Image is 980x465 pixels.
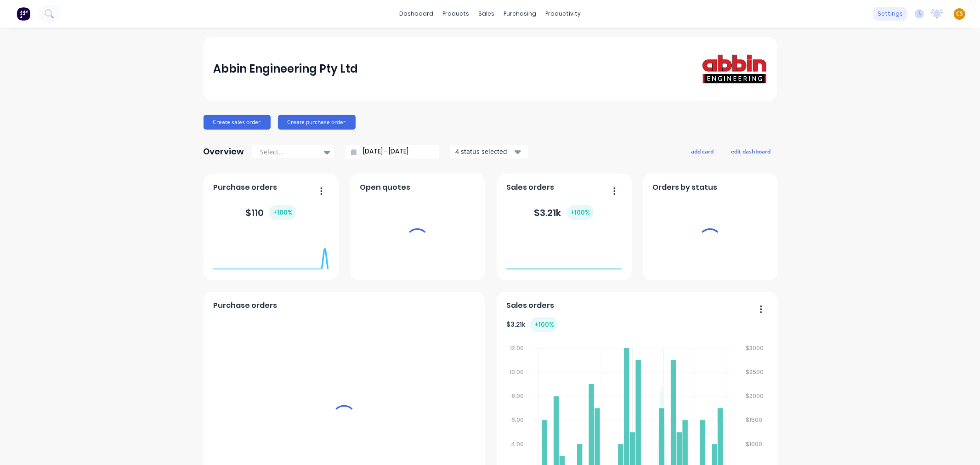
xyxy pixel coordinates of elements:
div: + 100 % [567,205,594,220]
button: add card [685,145,720,157]
button: Create purchase order [278,115,356,130]
div: $ 110 [245,205,296,220]
div: 4 status selected [455,147,513,156]
tspan: $1500 [747,416,763,424]
div: + 100 % [269,205,296,220]
div: purchasing [499,7,541,21]
div: $ 3.21k [506,317,558,332]
span: Orders by status [652,182,717,193]
img: Abbin Engineering Pty Ltd [702,54,767,84]
div: sales [474,7,499,21]
span: Purchase orders [213,300,277,311]
span: CS [956,10,963,18]
a: dashboard [395,7,438,21]
span: Sales orders [506,182,554,193]
span: Open quotes [360,182,410,193]
img: Factory [17,7,30,21]
div: products [438,7,474,21]
tspan: $1000 [747,440,763,448]
div: + 100 % [531,317,558,332]
div: settings [873,7,907,21]
tspan: 12.00 [510,344,524,352]
tspan: $3000 [747,344,765,352]
button: edit dashboard [725,145,777,157]
tspan: $2500 [747,368,765,376]
div: Abbin Engineering Pty Ltd [213,60,358,78]
div: $ 3.21k [534,205,594,220]
tspan: $2000 [747,392,765,400]
div: Overview [204,142,244,161]
tspan: 10.00 [510,368,524,376]
span: Purchase orders [213,182,277,193]
div: productivity [541,7,585,21]
tspan: 4.00 [511,440,524,448]
button: 4 status selected [450,145,528,159]
tspan: 6.00 [512,416,524,424]
button: Create sales order [204,115,271,130]
tspan: 8.00 [512,392,524,400]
